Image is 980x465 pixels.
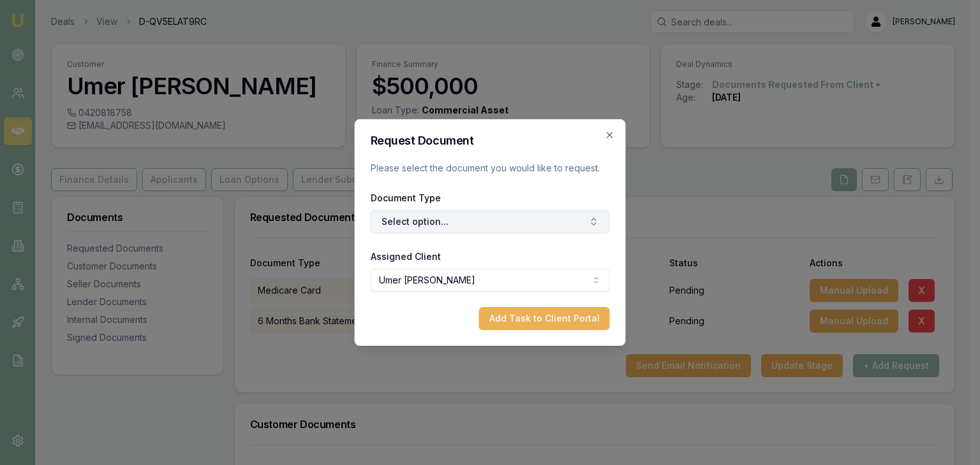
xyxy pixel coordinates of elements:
h2: Request Document [371,135,610,147]
label: Assigned Client [371,251,441,262]
button: Select option... [371,210,610,233]
p: Please select the document you would like to request. [371,162,610,175]
button: Add Task to Client Portal [479,307,610,330]
label: Document Type [371,192,441,203]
